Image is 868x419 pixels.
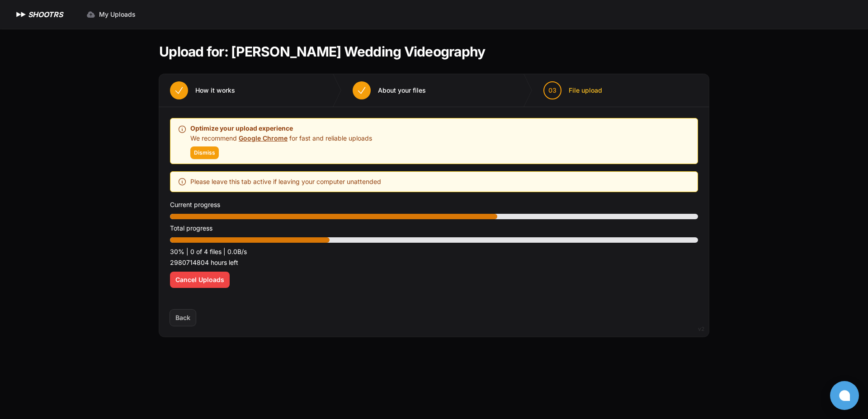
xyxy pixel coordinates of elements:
div: v2 [698,324,704,334]
span: Dismiss [194,149,215,156]
a: My Uploads [81,6,141,23]
span: About your files [378,86,426,95]
button: About your files [342,74,437,107]
span: 03 [548,86,557,95]
span: Please leave this tab active if leaving your computer unattended [190,176,381,187]
a: Google Chrome [239,134,288,142]
a: SHOOTRS SHOOTRS [14,9,63,20]
p: Current progress [170,199,698,210]
h1: SHOOTRS [28,9,63,20]
button: How it works [159,74,246,107]
img: SHOOTRS [14,9,28,20]
button: Cancel Uploads [170,272,230,288]
span: Cancel Uploads [175,275,224,284]
button: Open chat window [830,381,859,410]
p: 30% | 0 of 4 files | 0.0B/s [170,246,698,257]
p: Total progress [170,223,698,234]
button: 03 File upload [533,74,613,107]
button: Dismiss [190,146,219,159]
span: My Uploads [99,10,136,19]
p: 2980714804 hours left [170,257,698,268]
span: How it works [195,86,235,95]
span: File upload [569,86,602,95]
h1: Upload for: [PERSON_NAME] Wedding Videography [159,43,485,60]
p: Optimize your upload experience [190,123,372,134]
p: We recommend for fast and reliable uploads [190,134,372,143]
